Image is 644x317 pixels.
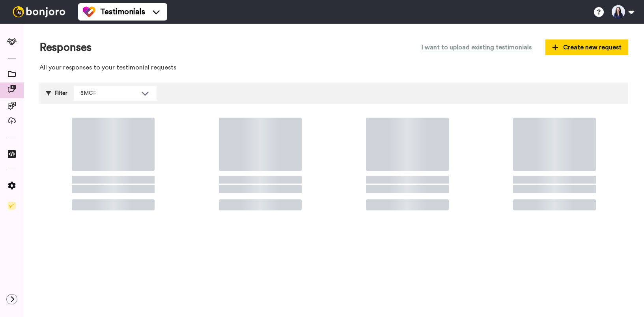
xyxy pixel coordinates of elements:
button: I want to upload existing testimonials [416,39,538,55]
span: Create new request [552,43,622,52]
div: Filter [46,86,67,101]
img: bj-logo-header-white.svg [9,6,69,17]
p: All your responses to your testimonial requests [39,63,628,72]
span: Testimonials [100,6,145,17]
div: 5MCF [80,89,137,97]
h1: Responses [39,41,91,54]
img: Checklist.svg [8,202,16,210]
button: Create new request [545,39,628,55]
img: tm-color.svg [83,6,95,18]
